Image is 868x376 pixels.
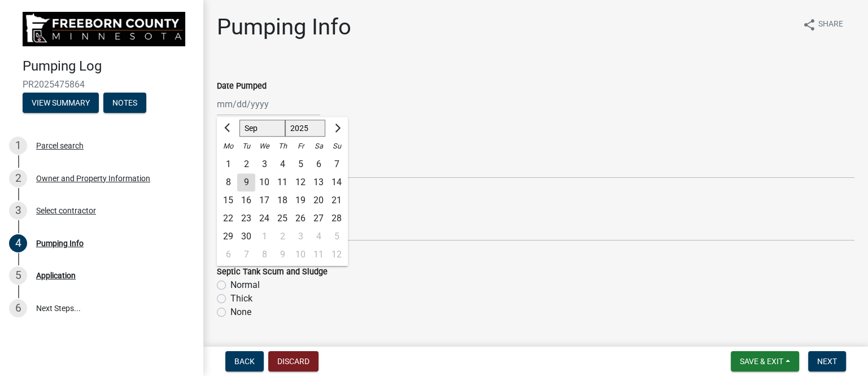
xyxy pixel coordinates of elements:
[328,137,346,155] div: Su
[330,119,343,137] button: Next month
[273,209,291,228] div: 25
[273,228,291,246] div: 2
[9,137,27,155] div: 1
[273,246,291,264] div: Thursday, October 9, 2025
[219,246,237,264] div: 6
[219,173,237,191] div: Monday, September 8, 2025
[273,228,291,246] div: Thursday, October 2, 2025
[219,246,237,264] div: Monday, October 6, 2025
[23,99,99,108] wm-modal-confirm: Summary
[237,209,255,228] div: 23
[237,246,255,264] div: 7
[273,137,291,155] div: Th
[36,272,76,279] div: Application
[291,246,309,264] div: Friday, October 10, 2025
[731,351,799,371] button: Save & Exit
[328,173,346,191] div: Sunday, September 14, 2025
[328,173,346,191] div: 14
[9,234,27,252] div: 4
[309,191,328,209] div: 20
[291,173,309,191] div: 12
[268,351,319,371] button: Discard
[291,246,309,264] div: 10
[273,191,291,209] div: 18
[9,299,27,317] div: 6
[225,351,264,371] button: Back
[291,155,309,173] div: Friday, September 5, 2025
[237,173,255,191] div: Tuesday, September 9, 2025
[255,155,273,173] div: 3
[23,12,185,46] img: Freeborn County, Minnesota
[237,191,255,209] div: Tuesday, September 16, 2025
[103,99,146,108] wm-modal-confirm: Notes
[219,209,237,228] div: 22
[9,202,27,220] div: 3
[9,169,27,187] div: 2
[328,155,346,173] div: Sunday, September 7, 2025
[234,357,255,366] span: Back
[273,173,291,191] div: Thursday, September 11, 2025
[291,228,309,246] div: 3
[328,155,346,173] div: 7
[219,137,237,155] div: Mo
[230,305,251,319] label: None
[273,155,291,173] div: 4
[255,228,273,246] div: 1
[230,278,260,292] label: Normal
[328,191,346,209] div: Sunday, September 21, 2025
[237,155,255,173] div: 2
[217,268,328,276] label: Septic Tank Scum and Sludge
[237,228,255,246] div: Tuesday, September 30, 2025
[219,228,237,246] div: Monday, September 29, 2025
[309,246,328,264] div: Saturday, October 11, 2025
[237,209,255,228] div: Tuesday, September 23, 2025
[309,155,328,173] div: Saturday, September 6, 2025
[255,173,273,191] div: Wednesday, September 10, 2025
[291,191,309,209] div: Friday, September 19, 2025
[309,209,328,228] div: 27
[291,155,309,173] div: 5
[219,191,237,209] div: 15
[309,209,328,228] div: Saturday, September 27, 2025
[219,155,237,173] div: Monday, September 1, 2025
[309,155,328,173] div: 6
[255,155,273,173] div: Wednesday, September 3, 2025
[817,357,837,366] span: Next
[740,357,783,366] span: Save & Exit
[273,246,291,264] div: 9
[103,93,146,113] button: Notes
[291,137,309,155] div: Fr
[273,209,291,228] div: Thursday, September 25, 2025
[328,246,346,264] div: 12
[273,173,291,191] div: 11
[328,246,346,264] div: Sunday, October 12, 2025
[291,209,309,228] div: 26
[217,82,267,90] label: Date Pumped
[273,191,291,209] div: Thursday, September 18, 2025
[217,14,351,41] h1: Pumping Info
[239,120,285,137] select: Select month
[255,173,273,191] div: 10
[255,209,273,228] div: 24
[255,246,273,264] div: Wednesday, October 8, 2025
[802,18,816,32] i: share
[237,228,255,246] div: 30
[255,209,273,228] div: Wednesday, September 24, 2025
[285,120,326,137] select: Select year
[328,191,346,209] div: 21
[291,209,309,228] div: Friday, September 26, 2025
[309,246,328,264] div: 11
[237,155,255,173] div: Tuesday, September 2, 2025
[818,18,843,32] span: Share
[221,119,235,137] button: Previous month
[217,93,320,116] input: mm/dd/yyyy
[328,228,346,246] div: Sunday, October 5, 2025
[328,228,346,246] div: 5
[291,173,309,191] div: Friday, September 12, 2025
[36,174,150,182] div: Owner and Property Information
[291,228,309,246] div: Friday, October 3, 2025
[255,137,273,155] div: We
[219,209,237,228] div: Monday, September 22, 2025
[309,173,328,191] div: Saturday, September 13, 2025
[9,266,27,285] div: 5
